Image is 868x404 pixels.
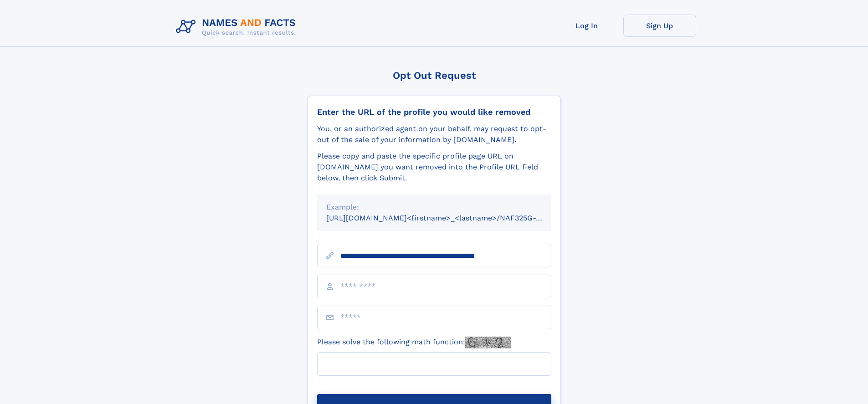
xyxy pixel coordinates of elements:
div: Enter the URL of the profile you would like removed [317,107,551,117]
a: Log In [550,15,623,37]
div: You, or an authorized agent on your behalf, may request to opt-out of the sale of your informatio... [317,123,551,145]
div: Opt Out Request [308,70,561,81]
img: Logo Names and Facts [172,15,303,39]
div: Please copy and paste the specific profile page URL on [DOMAIN_NAME] you want removed into the Pr... [317,151,551,184]
a: Sign Up [623,15,696,37]
label: Please solve the following math function: [317,337,511,348]
div: Example: [326,202,542,213]
small: [URL][DOMAIN_NAME]<firstname>_<lastname>/NAF325G-xxxxxxxx [326,214,569,222]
